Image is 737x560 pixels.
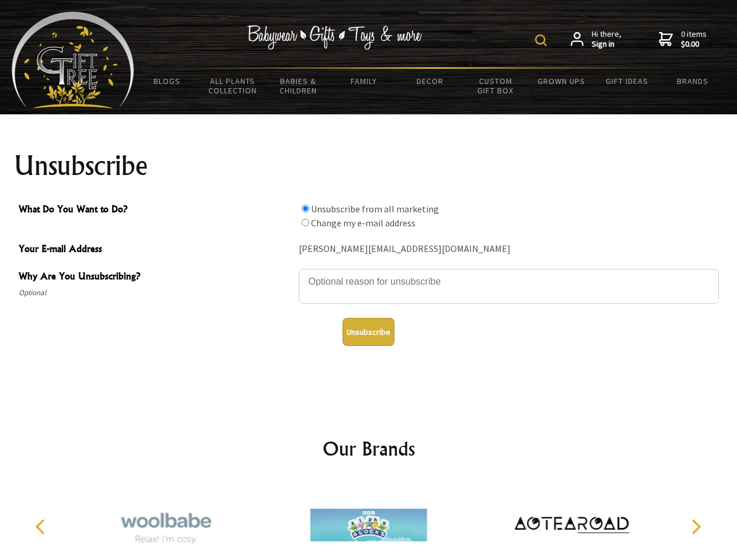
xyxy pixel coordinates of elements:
button: Unsubscribe [343,318,394,346]
label: Change my e-mail address [311,217,415,229]
a: Brands [660,69,726,93]
a: Gift Ideas [594,69,660,93]
span: Why Are You Unsubscribing? [19,269,293,286]
a: Hi there,Sign in [571,29,621,50]
img: Babywear - Gifts - Toys & more [247,25,422,50]
h1: Unsubscribe [14,152,724,180]
strong: Sign in [592,39,621,50]
input: What Do You Want to Do? [302,219,309,226]
strong: $0.00 [681,39,707,50]
h2: Our Brands [23,435,714,463]
div: [PERSON_NAME][EMAIL_ADDRESS][DOMAIN_NAME] [299,240,719,258]
a: All Plants Collection [200,69,266,103]
a: Decor [397,69,463,93]
a: Babies & Children [266,69,331,103]
img: product search [535,34,547,46]
label: Unsubscribe from all marketing [311,203,439,215]
a: Family [331,69,397,93]
a: Grown Ups [528,69,594,93]
img: Babyware - Gifts - Toys and more... [12,12,134,108]
a: Custom Gift Box [463,69,529,103]
a: BLOGS [134,69,200,93]
button: Previous [29,514,55,540]
button: Next [683,514,708,540]
span: 0 items [681,29,707,50]
input: What Do You Want to Do? [302,205,309,212]
a: 0 items$0.00 [659,29,707,50]
textarea: Why Are You Unsubscribing? [299,269,719,304]
span: What Do You Want to Do? [19,202,293,219]
span: Your E-mail Address [19,242,293,258]
span: Hi there, [592,29,621,50]
span: Optional [19,286,293,300]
